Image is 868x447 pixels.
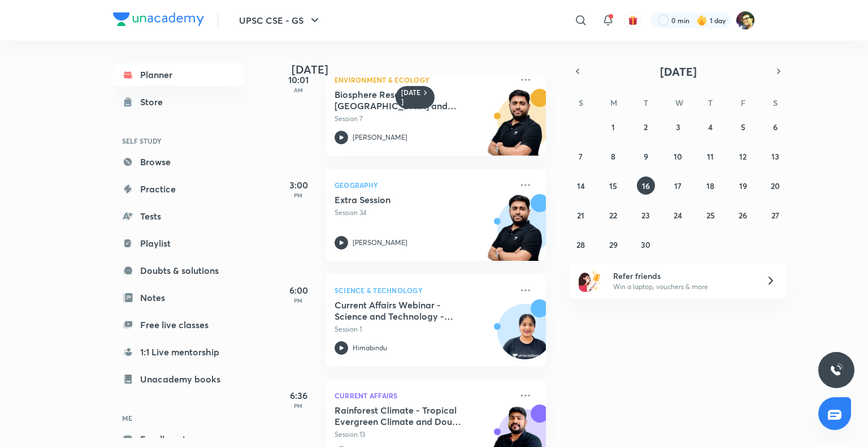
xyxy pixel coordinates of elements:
button: September 24, 2025 [669,206,687,224]
p: Session 13 [335,429,512,440]
button: September 30, 2025 [637,235,655,253]
img: streak [696,15,708,26]
button: UPSC CSE - GS [232,9,328,32]
abbr: September 27, 2025 [771,210,779,221]
button: September 27, 2025 [766,206,784,224]
abbr: Monday [610,97,617,108]
abbr: September 8, 2025 [611,151,615,162]
p: PM [276,402,321,409]
button: September 13, 2025 [766,147,784,165]
p: Environment & Ecology [335,73,512,87]
img: unacademy [484,194,546,272]
abbr: September 20, 2025 [771,180,780,191]
button: September 8, 2025 [604,147,622,165]
p: AM [276,87,321,93]
img: Mukesh Kumar Shahi [736,11,755,30]
img: avatar [628,15,638,25]
button: avatar [624,11,642,29]
abbr: September 14, 2025 [577,180,585,191]
h5: 6:36 [276,389,321,402]
a: Notes [113,286,244,309]
button: September 15, 2025 [604,177,622,195]
button: September 18, 2025 [701,177,719,195]
a: Planner [113,63,244,86]
abbr: September 26, 2025 [739,210,747,221]
abbr: September 29, 2025 [609,239,618,250]
abbr: September 16, 2025 [642,180,650,191]
abbr: September 10, 2025 [674,151,682,162]
p: Win a laptop, vouchers & more [613,282,752,292]
abbr: Saturday [773,97,778,108]
p: Current Affairs [335,389,512,402]
button: [DATE] [585,63,771,79]
button: September 25, 2025 [701,206,719,224]
abbr: Wednesday [675,97,683,108]
abbr: Sunday [579,97,583,108]
button: September 21, 2025 [572,206,590,224]
button: September 29, 2025 [604,235,622,253]
button: September 1, 2025 [604,118,622,136]
h4: [DATE] [292,63,557,76]
abbr: September 9, 2025 [644,151,648,162]
h5: Current Affairs Webinar - Science and Technology - Session 1 [335,299,475,322]
abbr: September 5, 2025 [741,122,745,132]
abbr: September 23, 2025 [641,210,650,221]
a: Doubts & solutions [113,259,244,282]
img: unacademy [484,89,546,167]
h5: 3:00 [276,178,321,192]
p: Session 34 [335,208,512,218]
abbr: Friday [741,97,745,108]
a: Company Logo [113,12,204,29]
button: September 6, 2025 [766,118,784,136]
h6: SELF STUDY [113,131,244,151]
button: September 4, 2025 [701,118,719,136]
h5: 10:01 [276,73,321,87]
button: September 12, 2025 [734,147,752,165]
a: Tests [113,205,244,227]
img: ttu [830,363,843,377]
abbr: September 11, 2025 [707,151,714,162]
abbr: September 22, 2025 [609,210,617,221]
button: September 16, 2025 [637,177,655,195]
button: September 7, 2025 [572,147,590,165]
p: [PERSON_NAME] [353,238,407,248]
abbr: September 17, 2025 [674,180,682,191]
abbr: September 30, 2025 [641,239,650,250]
img: Avatar [498,310,552,364]
abbr: Tuesday [644,97,648,108]
p: Science & Technology [335,283,512,297]
a: 1:1 Live mentorship [113,341,244,363]
a: Store [113,91,244,113]
a: Unacademy books [113,368,244,390]
p: Himabindu [353,343,387,353]
abbr: September 21, 2025 [577,210,584,221]
button: September 17, 2025 [669,177,687,195]
h5: Rainforest Climate - Tropical Evergreen Climate and Doubt Clearing [335,405,475,427]
p: PM [276,297,321,304]
a: Practice [113,178,244,200]
button: September 26, 2025 [734,206,752,224]
p: [PERSON_NAME] [353,132,407,143]
abbr: September 13, 2025 [771,151,779,162]
button: September 28, 2025 [572,235,590,253]
abbr: September 3, 2025 [676,122,680,132]
abbr: September 24, 2025 [674,210,682,221]
abbr: September 7, 2025 [579,151,583,162]
button: September 14, 2025 [572,177,590,195]
p: Session 7 [335,114,512,124]
h6: [DATE] [401,88,421,106]
button: September 23, 2025 [637,206,655,224]
h5: Extra Session [335,194,475,205]
abbr: September 19, 2025 [739,180,747,191]
abbr: September 12, 2025 [739,151,747,162]
button: September 19, 2025 [734,177,752,195]
abbr: September 25, 2025 [706,210,715,221]
button: September 11, 2025 [701,147,719,165]
abbr: Thursday [708,97,713,108]
a: Free live classes [113,313,244,336]
div: Store [140,95,170,109]
abbr: September 4, 2025 [708,122,713,132]
img: referral [579,269,601,292]
p: PM [276,192,321,199]
h6: ME [113,409,244,428]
